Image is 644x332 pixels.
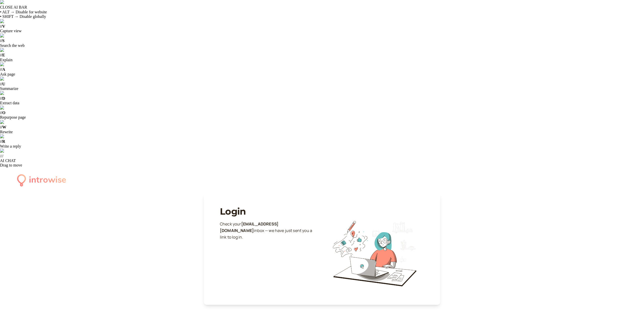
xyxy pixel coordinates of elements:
h1: Login [220,206,319,217]
iframe: Chat Widget [619,308,644,332]
b: [EMAIL_ADDRESS][DOMAIN_NAME] [220,221,278,233]
a: introwise [17,173,66,187]
p: Check your inbox — we have just sent you a link to log in. [220,221,319,241]
div: introwise [29,173,66,187]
